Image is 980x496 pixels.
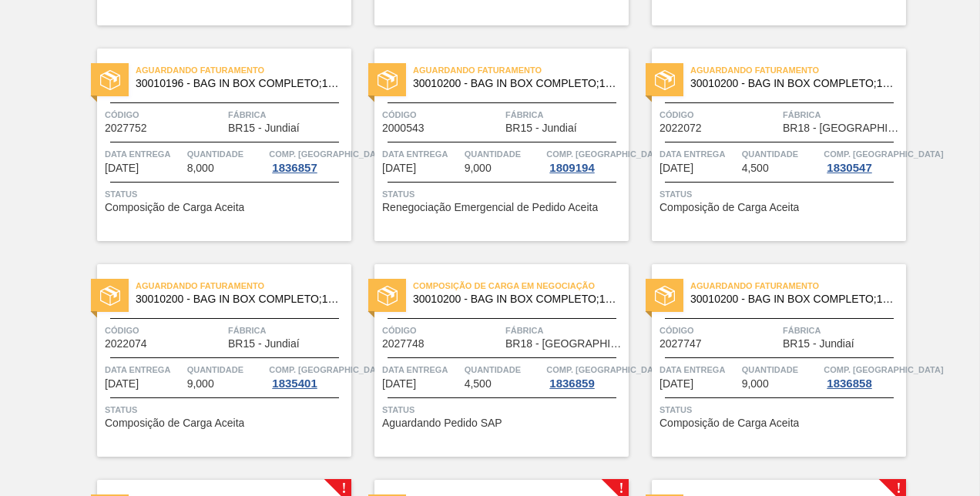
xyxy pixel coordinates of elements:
span: Aguardando Faturamento [413,62,629,78]
span: Status [382,402,625,417]
span: Comp. Carga [546,362,666,377]
span: 17/10/2025 [105,163,139,174]
span: 9,000 [742,378,769,390]
span: Aguardando Pedido SAP [382,417,502,429]
span: Status [382,186,625,202]
span: Composição de Carga Aceita [105,202,244,213]
span: 8,000 [187,163,214,174]
span: Aguardando Faturamento [136,278,351,293]
a: Comp. [GEOGRAPHIC_DATA]1836858 [824,362,902,390]
div: 1835401 [269,377,320,390]
span: Comp. Carga [269,146,388,162]
div: 1836857 [269,162,320,174]
span: 24/10/2025 [659,163,693,174]
span: Data Entrega [105,146,183,162]
span: 9,000 [187,378,214,390]
span: Comp. Carga [546,146,666,162]
span: Código [659,323,779,338]
span: 2027748 [382,338,425,350]
span: Fábrica [228,323,347,338]
a: statusAguardando Faturamento30010200 - BAG IN BOX COMPLETO;18L;DIET;;Código2022074FábricaBR15 - J... [74,264,351,457]
span: 2022074 [105,338,147,350]
a: statusAguardando Faturamento30010200 - BAG IN BOX COMPLETO;18L;DIET;;Código2027747FábricaBR15 - J... [629,264,906,457]
span: Aguardando Faturamento [690,278,906,293]
span: Quantidade [465,362,543,377]
span: Código [382,107,502,122]
span: BR15 - Jundiaí [228,338,300,350]
span: 30010196 - BAG IN BOX COMPLETO;18L;NORMAL;; [136,78,339,89]
span: BR18 - Pernambuco [505,338,625,350]
span: Quantidade [465,146,543,162]
span: Fábrica [783,107,902,122]
div: 1830547 [824,162,874,174]
span: Quantidade [187,362,266,377]
span: 21/10/2025 [382,163,416,174]
span: Composição de Carga Aceita [659,417,799,429]
span: 13/11/2025 [382,378,416,390]
img: status [100,286,120,306]
a: Comp. [GEOGRAPHIC_DATA]1809194 [546,146,625,174]
span: Status [105,402,347,417]
span: 4,500 [742,163,769,174]
span: Comp. Carga [824,146,943,162]
span: Aguardando Faturamento [136,62,351,78]
span: Comp. Carga [269,362,388,377]
img: status [378,70,398,90]
span: Data Entrega [105,362,183,377]
img: status [100,70,120,90]
span: Status [105,186,347,202]
span: Composição de Carga Aceita [105,417,244,429]
span: BR15 - Jundiaí [505,122,577,134]
a: Comp. [GEOGRAPHIC_DATA]1835401 [269,362,347,390]
span: Fábrica [783,323,902,338]
span: 18/11/2025 [659,378,693,390]
img: status [378,286,398,306]
span: 03/11/2025 [105,378,139,390]
span: 2027747 [659,338,702,350]
span: Data Entrega [659,362,738,377]
a: Comp. [GEOGRAPHIC_DATA]1836859 [546,362,625,390]
span: 9,000 [465,163,492,174]
span: Comp. Carga [824,362,943,377]
span: 30010200 - BAG IN BOX COMPLETO;18L;DIET;; [690,293,894,305]
span: BR18 - Pernambuco [783,122,902,134]
span: Código [659,107,779,122]
a: Comp. [GEOGRAPHIC_DATA]1830547 [824,146,902,174]
span: Composição de Carga Aceita [659,202,799,213]
span: 30010200 - BAG IN BOX COMPLETO;18L;DIET;; [413,78,616,89]
a: statusAguardando Faturamento30010200 - BAG IN BOX COMPLETO;18L;DIET;;Código2000543FábricaBR15 - J... [351,49,629,241]
a: statusAguardando Faturamento30010200 - BAG IN BOX COMPLETO;18L;DIET;;Código2022072FábricaBR18 - [... [629,49,906,241]
span: 2022072 [659,122,702,134]
div: 1836858 [824,377,874,390]
span: 4,500 [465,378,492,390]
span: BR15 - Jundiaí [228,122,300,134]
span: Fábrica [505,107,625,122]
span: BR15 - Jundiaí [783,338,854,350]
span: Data Entrega [659,146,738,162]
span: Fábrica [228,107,347,122]
span: Aguardando Faturamento [690,62,906,78]
span: 30010200 - BAG IN BOX COMPLETO;18L;DIET;; [413,293,616,305]
span: Quantidade [187,146,266,162]
a: statusAguardando Faturamento30010196 - BAG IN BOX COMPLETO;18L;NORMAL;;Código2027752FábricaBR15 -... [74,49,351,241]
span: Código [105,323,224,338]
a: Comp. [GEOGRAPHIC_DATA]1836857 [269,146,347,174]
span: Status [659,186,902,202]
span: Renegociação Emergencial de Pedido Aceita [382,202,598,213]
span: Quantidade [742,362,821,377]
span: Quantidade [742,146,821,162]
span: Status [659,402,902,417]
span: 2000543 [382,122,425,134]
span: 30010200 - BAG IN BOX COMPLETO;18L;DIET;; [690,78,894,89]
span: Código [382,323,502,338]
span: 30010200 - BAG IN BOX COMPLETO;18L;DIET;; [136,293,339,305]
span: Código [105,107,224,122]
div: 1809194 [546,162,597,174]
span: 2027752 [105,122,147,134]
img: status [655,286,675,306]
img: status [655,70,675,90]
span: Data Entrega [382,146,461,162]
div: 1836859 [546,377,597,390]
span: Composição de Carga em Negociação [413,278,629,293]
span: Data Entrega [382,362,461,377]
